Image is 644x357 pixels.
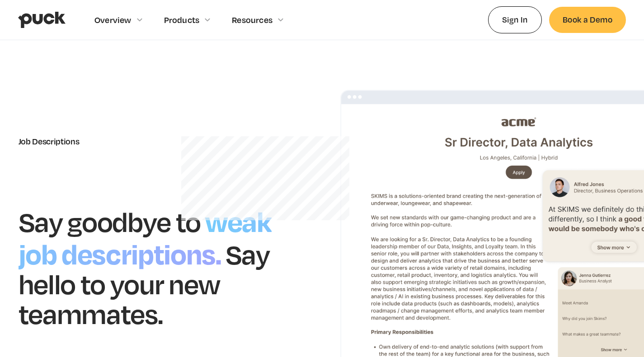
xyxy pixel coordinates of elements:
h1: Say hello to your new teammates. [19,237,270,330]
div: Resources [232,15,273,25]
div: Products [164,15,200,25]
a: Book a Demo [549,7,626,32]
a: Sign In [488,6,542,33]
div: Job Descriptions [19,136,304,146]
h1: Say goodbye to [19,204,201,238]
div: Overview [94,15,132,25]
h1: weak job descriptions. [19,201,272,272]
